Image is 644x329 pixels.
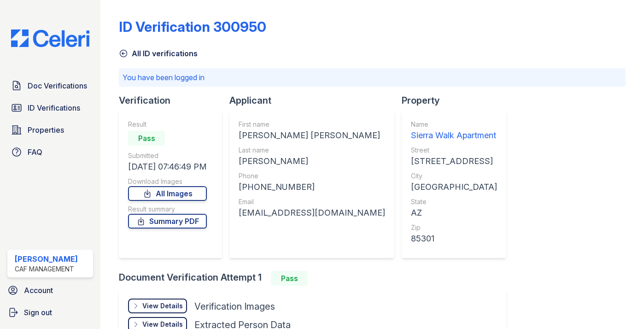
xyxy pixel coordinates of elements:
div: [STREET_ADDRESS] [411,155,497,168]
a: All ID verifications [119,48,198,59]
div: View Details [142,301,183,311]
div: [DATE] 07:46:49 PM [128,160,207,173]
div: Verification Images [194,300,275,313]
a: Sign out [4,303,97,322]
span: ID Verifications [28,102,80,113]
div: Email [239,197,385,206]
div: [GEOGRAPHIC_DATA] [411,181,497,194]
a: Name Sierra Walk Apartment [411,120,497,142]
div: Pass [128,131,165,146]
a: Account [4,281,97,300]
div: Name [411,120,497,129]
span: Doc Verifications [28,80,87,91]
div: Download Images [128,177,207,186]
img: CE_Logo_Blue-a8612792a0a2168367f1c8372b55b34899dd931a85d93a1a3d3e32e68fde9ad4.png [4,29,97,47]
span: Properties [28,124,64,135]
div: ID Verification 300950 [119,18,266,35]
div: Result [128,120,207,129]
div: 85301 [411,232,497,245]
div: CAF Management [15,264,78,274]
a: Summary PDF [128,214,207,229]
div: View Details [142,320,183,329]
div: [PERSON_NAME] [PERSON_NAME] [239,129,385,142]
div: Zip [411,223,497,232]
div: [PERSON_NAME] [15,253,78,264]
a: FAQ [7,143,93,161]
span: Sign out [24,307,52,318]
a: ID Verifications [7,99,93,117]
div: Sierra Walk Apartment [411,129,497,142]
div: City [411,171,497,181]
p: You have been logged in [123,72,622,83]
div: Document Verification Attempt 1 [119,271,514,286]
div: Street [411,146,497,155]
div: Applicant [229,94,402,107]
div: AZ [411,206,497,219]
div: Verification [119,94,229,107]
div: State [411,197,497,206]
div: Phone [239,171,385,181]
div: Result summary [128,205,207,214]
div: [PERSON_NAME] [239,155,385,168]
span: FAQ [28,147,42,158]
a: All Images [128,186,207,201]
div: Pass [271,271,308,286]
a: Doc Verifications [7,76,93,95]
div: Last name [239,146,385,155]
div: First name [239,120,385,129]
span: Account [24,285,53,296]
div: Submitted [128,151,207,160]
div: [EMAIL_ADDRESS][DOMAIN_NAME] [239,206,385,219]
div: Property [402,94,514,107]
div: [PHONE_NUMBER] [239,181,385,194]
a: Properties [7,121,93,139]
